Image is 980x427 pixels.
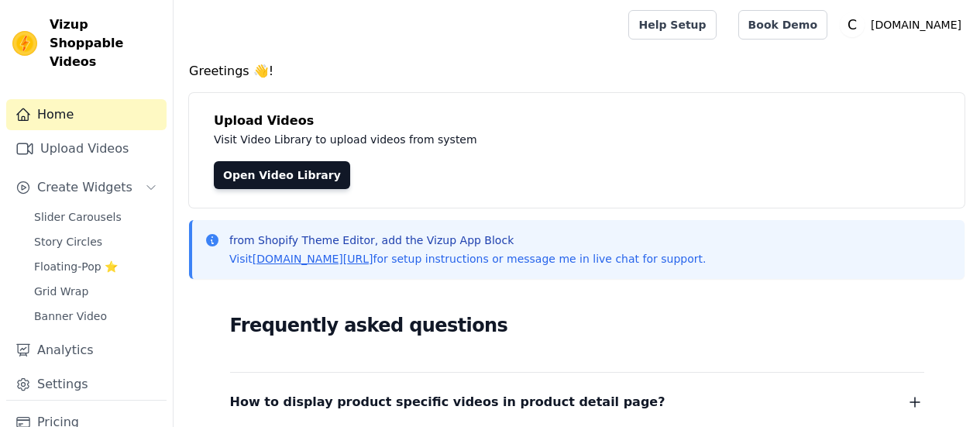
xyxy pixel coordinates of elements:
[25,206,167,228] a: Slider Carousels
[6,99,167,130] a: Home
[253,253,373,265] a: [DOMAIN_NAME][URL]
[6,133,167,164] a: Upload Videos
[6,369,167,400] a: Settings
[229,232,706,248] p: from Shopify Theme Editor, add the Vizup App Block
[230,310,924,341] h2: Frequently asked questions
[34,234,102,250] span: Story Circles
[6,335,167,366] a: Analytics
[848,17,857,33] text: C
[865,11,968,39] p: [DOMAIN_NAME]
[25,256,167,277] a: Floating-Pop ⭐
[37,178,132,197] span: Create Widgets
[25,231,167,253] a: Story Circles
[840,11,968,39] button: C [DOMAIN_NAME]
[34,259,118,274] span: Floating-Pop ⭐
[6,172,167,203] button: Create Widgets
[229,251,706,267] p: Visit for setup instructions or message me in live chat for support.
[738,10,827,40] a: Book Demo
[230,391,665,413] span: How to display product specific videos in product detail page?
[34,308,107,324] span: Banner Video
[50,15,160,71] span: Vizup Shoppable Videos
[628,10,716,40] a: Help Setup
[230,391,924,413] button: How to display product specific videos in product detail page?
[214,161,350,189] a: Open Video Library
[25,281,167,302] a: Grid Wrap
[214,130,908,149] p: Visit Video Library to upload videos from system
[25,305,167,327] a: Banner Video
[34,209,122,225] span: Slider Carousels
[214,112,940,130] h4: Upload Videos
[34,284,88,299] span: Grid Wrap
[189,62,965,81] h4: Greetings 👋!
[12,31,37,56] img: Vizup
